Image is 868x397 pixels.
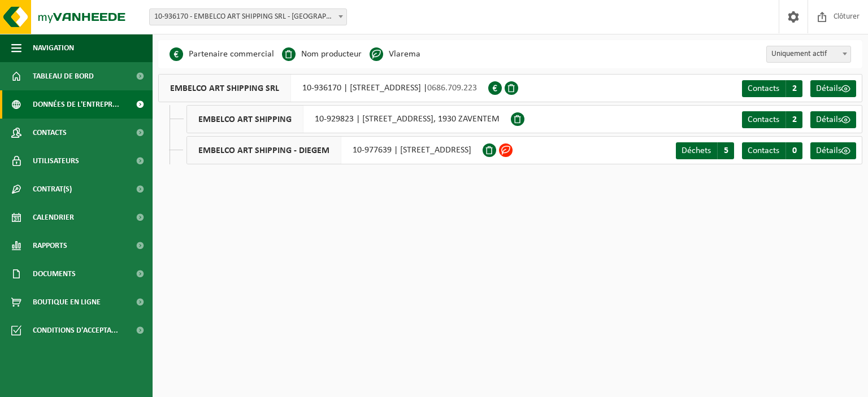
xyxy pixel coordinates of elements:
[427,84,477,93] span: 0686.709.223
[186,105,511,133] div: 10-929823 | [STREET_ADDRESS], 1930 ZAVENTEM
[33,119,67,147] span: Contacts
[785,111,802,128] span: 2
[742,80,802,97] a: Contacts 2
[748,146,779,155] span: Contacts
[810,142,856,159] a: Détails
[33,232,67,260] span: Rapports
[676,142,734,159] a: Déchets 5
[767,46,850,62] span: Uniquement actif
[816,146,841,155] span: Détails
[766,46,851,63] span: Uniquement actif
[187,137,341,164] span: EMBELCO ART SHIPPING - DIEGEM
[742,111,802,128] a: Contacts 2
[33,260,76,288] span: Documents
[742,142,802,159] a: Contacts 0
[33,90,119,119] span: Données de l'entrepr...
[33,203,74,232] span: Calendrier
[33,316,118,344] span: Conditions d'accepta...
[816,115,841,124] span: Détails
[748,115,779,124] span: Contacts
[186,136,483,164] div: 10-977639 | [STREET_ADDRESS]
[785,80,802,97] span: 2
[33,147,79,175] span: Utilisateurs
[282,46,362,63] li: Nom producteur
[785,142,802,159] span: 0
[370,46,420,63] li: Vlarema
[810,80,856,97] a: Détails
[682,146,711,155] span: Déchets
[717,142,734,159] span: 5
[816,84,841,93] span: Détails
[33,34,74,62] span: Navigation
[158,74,488,102] div: 10-936170 | [STREET_ADDRESS] |
[748,84,779,93] span: Contacts
[810,111,856,128] a: Détails
[33,175,72,203] span: Contrat(s)
[33,62,94,90] span: Tableau de bord
[159,75,291,102] span: EMBELCO ART SHIPPING SRL
[187,106,303,133] span: EMBELCO ART SHIPPING
[170,46,274,63] li: Partenaire commercial
[33,288,101,316] span: Boutique en ligne
[150,9,346,25] span: 10-936170 - EMBELCO ART SHIPPING SRL - ETTERBEEK
[149,8,347,25] span: 10-936170 - EMBELCO ART SHIPPING SRL - ETTERBEEK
